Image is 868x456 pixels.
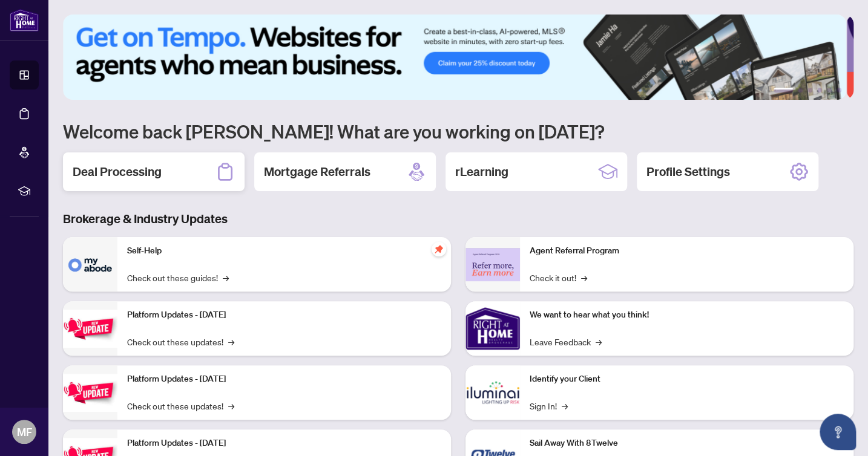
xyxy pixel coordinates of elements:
[63,120,853,143] h1: Welcome back [PERSON_NAME]! What are you working on [DATE]?
[73,163,162,180] h2: Deal Processing
[223,271,229,284] span: →
[127,244,441,258] p: Self-Help
[562,399,568,412] span: →
[432,242,446,256] span: pushpin
[10,9,39,31] img: logo
[455,163,508,180] h2: rLearning
[63,374,117,412] img: Platform Updates - July 8, 2025
[17,423,32,440] span: MF
[63,15,846,100] img: Slide 0
[807,88,812,93] button: 3
[646,163,730,180] h2: Profile Settings
[827,88,832,93] button: 5
[530,399,568,412] a: Sign In!→
[228,335,234,348] span: →
[530,244,844,258] p: Agent Referral Program
[264,163,370,180] h2: Mortgage Referrals
[228,399,234,412] span: →
[820,414,856,450] button: Open asap
[127,271,229,284] a: Check out these guides!→
[127,437,441,450] p: Platform Updates - [DATE]
[465,248,520,281] img: Agent Referral Program
[530,437,844,450] p: Sail Away With 8Twelve
[581,271,587,284] span: →
[127,399,234,412] a: Check out these updates!→
[798,88,803,93] button: 2
[530,335,602,348] a: Leave Feedback→
[530,308,844,322] p: We want to hear what you think!
[127,335,234,348] a: Check out these updates!→
[837,88,841,93] button: 6
[465,301,520,356] img: We want to hear what you think!
[596,335,602,348] span: →
[63,210,853,227] h3: Brokerage & Industry Updates
[63,310,117,348] img: Platform Updates - July 21, 2025
[63,237,117,292] img: Self-Help
[817,88,822,93] button: 4
[465,365,520,420] img: Identify your Client
[127,308,441,322] p: Platform Updates - [DATE]
[530,271,587,284] a: Check it out!→
[127,373,441,386] p: Platform Updates - [DATE]
[774,88,793,93] button: 1
[530,373,844,386] p: Identify your Client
